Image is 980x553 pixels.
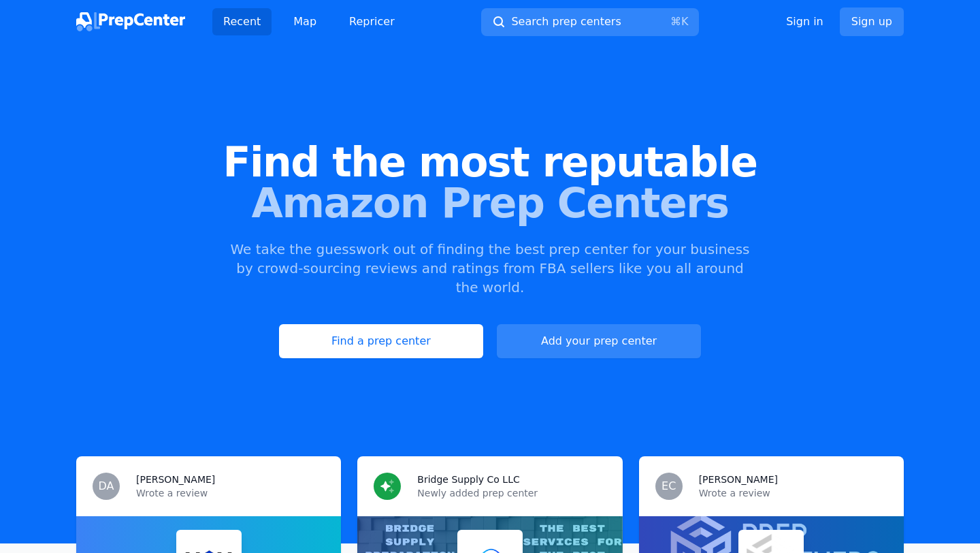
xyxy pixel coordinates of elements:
[699,486,887,500] p: Wrote a review
[417,486,606,500] p: Newly added prep center
[497,324,701,358] a: Add your prep center
[511,14,621,30] span: Search prep centers
[338,8,406,35] a: Repricer
[481,8,699,36] button: Search prep centers⌘K
[786,14,823,30] a: Sign in
[136,473,215,486] h3: [PERSON_NAME]
[22,142,958,183] span: Find the most reputable
[670,15,681,28] kbd: ⌘
[212,8,272,35] a: Recent
[279,324,483,358] a: Find a prep center
[840,7,904,36] a: Sign up
[282,8,327,35] a: Map
[99,481,114,492] span: DA
[681,15,689,28] kbd: K
[136,486,325,500] p: Wrote a review
[699,473,778,486] h3: [PERSON_NAME]
[22,183,958,223] span: Amazon Prep Centers
[76,12,185,31] img: PrepCenter
[661,481,676,492] span: EC
[229,240,751,297] p: We take the guesswork out of finding the best prep center for your business by crowd-sourcing rev...
[417,473,519,486] h3: Bridge Supply Co LLC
